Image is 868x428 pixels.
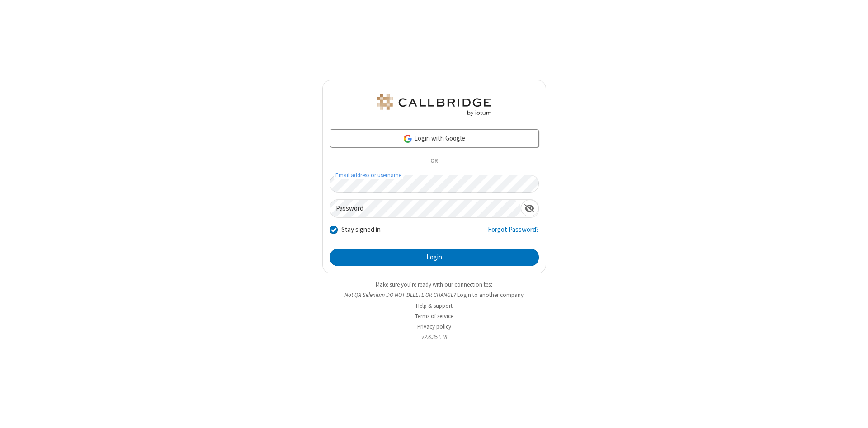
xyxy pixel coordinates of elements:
div: Show password [521,200,538,216]
a: Login with Google [330,129,539,147]
iframe: Chat [845,404,861,422]
span: OR [427,155,441,168]
label: Stay signed in [341,225,381,235]
a: Make sure you're ready with our connection test [376,281,492,288]
li: Not QA Selenium DO NOT DELETE OR CHANGE? [322,291,546,299]
img: google-icon.png [403,134,413,144]
a: Forgot Password? [488,225,539,242]
button: Login [330,249,539,267]
button: Login to another company [457,291,524,299]
a: Privacy policy [417,323,451,330]
input: Email address or username [330,175,539,193]
a: Terms of service [415,312,453,320]
img: QA Selenium DO NOT DELETE OR CHANGE [375,94,493,116]
a: Help & support [416,302,453,310]
li: v2.6.351.18 [322,333,546,341]
input: Password [330,200,521,217]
